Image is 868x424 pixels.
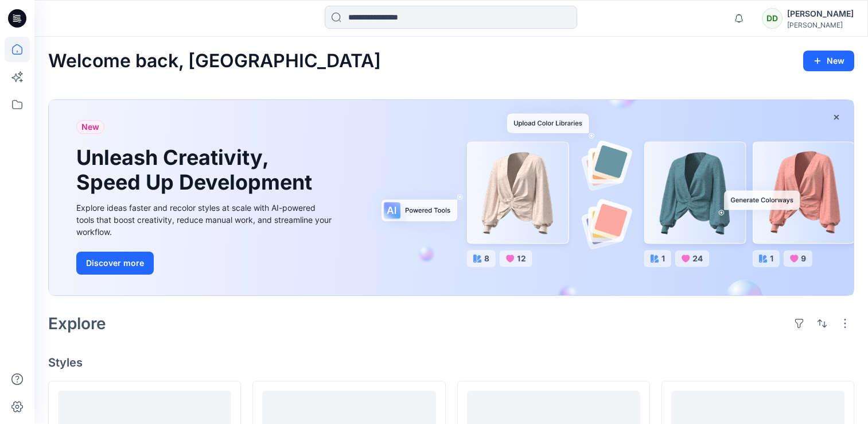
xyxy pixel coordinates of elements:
[76,145,317,195] h1: Unleash Creativity, Speed Up Development
[76,252,334,275] a: Discover more
[762,8,783,29] div: DD
[76,202,334,238] div: Explore ideas faster and recolor styles at scale with AI-powered tools that boost creativity, red...
[81,120,99,134] span: New
[76,252,154,275] button: Discover more
[48,356,854,369] h4: Styles
[787,7,854,21] div: [PERSON_NAME]
[787,21,854,29] div: [PERSON_NAME]
[803,51,854,71] button: New
[48,51,381,72] h2: Welcome back, [GEOGRAPHIC_DATA]
[48,314,106,333] h2: Explore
